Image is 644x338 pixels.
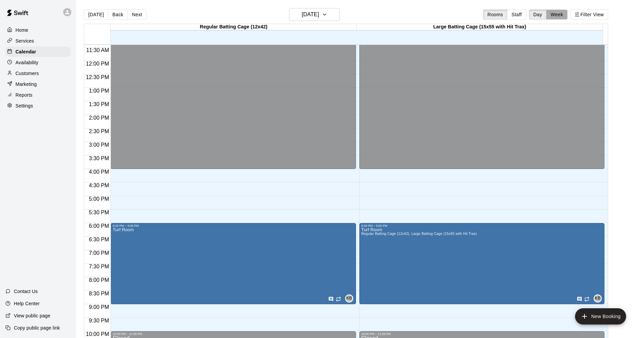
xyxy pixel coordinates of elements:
div: 6:00 PM – 9:00 PM [361,224,602,227]
p: Help Center [14,300,40,307]
button: Filter View [570,9,608,20]
a: Services [5,36,71,46]
button: Staff [507,9,526,20]
span: 3:30 PM [87,155,111,161]
p: Marketing [16,81,37,88]
div: 6:00 PM – 9:00 PM [113,224,354,227]
button: [DATE] [84,9,108,20]
div: 6:00 PM – 9:00 PM: Turf Room [111,223,356,304]
div: Katie Brunnhoelzl [594,294,602,303]
button: Day [529,9,547,20]
span: 6:30 PM [87,237,111,242]
div: Katie Brunnhoelzl [345,294,353,303]
span: KB [346,295,352,302]
p: Services [16,38,34,44]
p: Settings [16,102,33,109]
p: Home [16,27,28,33]
p: Copy public page link [14,324,60,331]
div: Regular Batting Cage (12x42) [111,24,357,30]
span: KB [595,295,601,302]
span: 8:30 PM [87,291,111,296]
span: 6:00 PM [87,223,111,229]
button: add [575,308,626,324]
a: Reports [5,90,71,100]
svg: Has notes [577,296,582,302]
span: 3:00 PM [87,142,111,148]
a: Customers [5,68,71,78]
div: 10:00 PM – 11:59 PM [113,332,354,336]
button: Back [108,9,128,20]
span: 7:30 PM [87,264,111,269]
span: 2:00 PM [87,115,111,121]
p: Calendar [16,48,36,55]
span: 9:30 PM [87,318,111,323]
div: 6:00 PM – 9:00 PM: Turf Room [359,223,604,304]
span: 1:30 PM [87,101,111,107]
span: Recurring event [336,296,341,302]
span: 10:00 PM [84,331,111,337]
span: 4:30 PM [87,183,111,188]
div: 10:00 PM – 11:59 PM [361,332,602,336]
p: View public page [14,312,50,319]
span: Katie Brunnhoelzl [348,294,353,303]
span: 12:00 PM [84,61,111,67]
h6: [DATE] [302,10,319,19]
span: 1:00 PM [87,88,111,94]
button: Rooms [483,9,507,20]
span: 2:30 PM [87,128,111,134]
span: Katie Brunnhoelzl [596,294,602,303]
span: 4:00 PM [87,169,111,175]
div: Large Batting Cage (15x55 with Hit Trax) [357,24,603,30]
span: 9:00 PM [87,304,111,310]
p: Customers [16,70,39,77]
a: Availability [5,57,71,68]
span: 12:30 PM [84,74,111,80]
button: [DATE] [289,8,340,21]
span: 8:00 PM [87,277,111,283]
span: 11:30 AM [85,47,111,53]
span: 5:30 PM [87,210,111,215]
p: Contact Us [14,288,38,295]
svg: Has notes [328,296,334,302]
span: Regular Batting Cage (12x42), Large Batting Cage (15x55 with Hit Trax) [361,232,477,236]
button: Week [546,9,568,20]
span: Recurring event [584,296,590,302]
a: Home [5,25,71,35]
a: Calendar [5,47,71,57]
p: Reports [16,92,32,98]
span: 7:00 PM [87,250,111,256]
a: Settings [5,101,71,111]
p: Availability [16,59,39,66]
a: Marketing [5,79,71,89]
button: Next [127,9,146,20]
span: 5:00 PM [87,196,111,202]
